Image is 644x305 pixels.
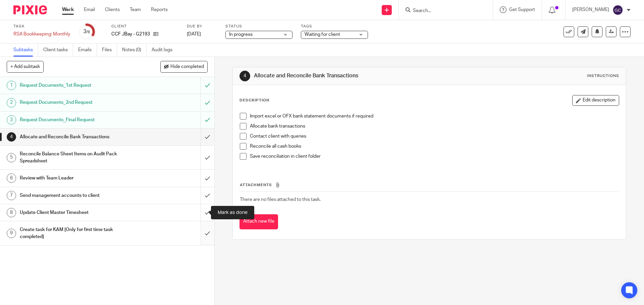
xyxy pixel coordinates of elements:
[7,229,16,238] div: 9
[13,44,38,57] a: Subtasks
[250,113,619,120] p: Import excel or OFX bank statement documents if required
[7,173,16,183] div: 6
[20,190,136,201] h1: Send management accounts to client
[254,72,444,79] h1: Allocate and Reconcile Bank Transactions
[239,214,278,229] button: Attach new file
[7,115,16,125] div: 3
[612,5,623,15] img: svg%3E
[239,71,250,81] div: 4
[7,208,16,217] div: 8
[250,123,619,130] p: Allocate bank transactions
[83,28,90,35] div: 3
[152,44,177,57] a: Audit logs
[170,64,204,70] span: Hide completed
[111,24,178,29] label: Client
[20,173,136,183] h1: Review with Team Leader
[250,143,619,150] p: Reconcile all cash books
[187,32,201,36] span: [DATE]
[412,8,473,14] input: Search
[305,32,340,37] span: Waiting for client
[7,98,16,107] div: 2
[13,24,70,29] label: Task
[20,132,136,142] h1: Allocate and Reconcile Bank Transactions
[20,149,136,166] h1: Reconcile Balance Sheet Items on Audit Pack Spreadsheet
[587,73,619,79] div: Instructions
[20,208,136,218] h1: Update Client Master Timesheet
[301,24,368,29] label: Tags
[43,44,73,57] a: Client tasks
[225,24,292,29] label: Status
[509,7,535,12] span: Get Support
[13,5,47,14] img: Pixie
[229,32,253,37] span: In progress
[250,133,619,140] p: Contact client with queries
[160,61,208,72] button: Hide completed
[13,31,70,37] div: RSA Bookkeeping: Monthly
[7,191,16,200] div: 7
[572,6,609,13] p: [PERSON_NAME]
[240,183,272,187] span: Attachments
[86,30,90,34] small: /9
[20,97,136,107] h1: Request Documents_2nd Request
[20,225,136,242] h1: Create task for KAM [Only for first time task completed]
[20,115,136,125] h1: Request Documents_Final Request
[122,44,147,57] a: Notes (0)
[250,153,619,160] p: Save reconciliation in client folder
[239,98,269,103] p: Description
[62,6,74,13] a: Work
[7,61,44,72] button: + Add subtask
[7,153,16,162] div: 5
[84,6,95,13] a: Email
[7,132,16,142] div: 4
[151,6,168,13] a: Reports
[7,81,16,90] div: 1
[20,80,136,90] h1: Request Documents_1st Request
[240,197,321,202] span: There are no files attached to this task.
[102,44,117,57] a: Files
[187,24,217,29] label: Due by
[130,6,141,13] a: Team
[78,44,97,57] a: Emails
[572,95,619,106] button: Edit description
[111,31,150,37] p: CCF JBay - G2193
[105,6,120,13] a: Clients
